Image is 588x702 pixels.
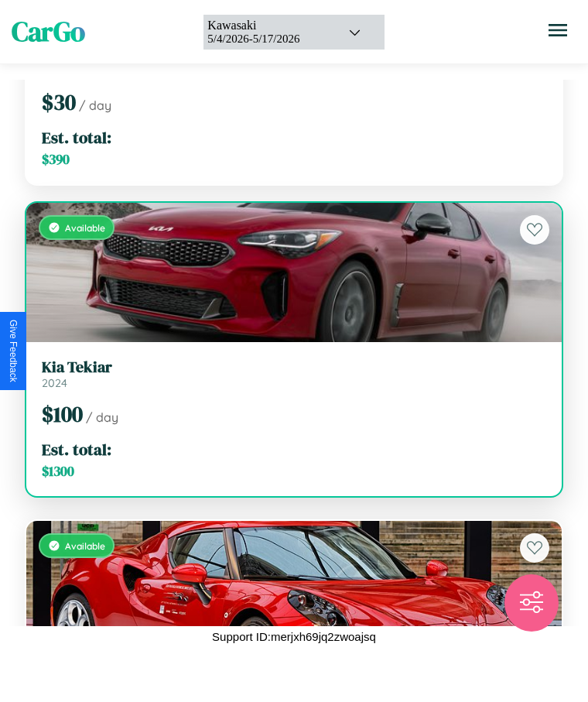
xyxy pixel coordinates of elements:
h3: Kia Tekiar [42,358,546,376]
div: Give Feedback [8,320,19,382]
span: / day [86,409,118,425]
span: CarGo [12,13,85,50]
div: 5 / 4 / 2026 - 5 / 17 / 2026 [207,33,328,46]
span: $ 100 [42,399,83,429]
span: $ 390 [42,150,70,169]
div: Kawasaki [207,19,328,33]
span: 2024 [42,376,67,390]
a: Kia Tekiar2024 [42,358,546,390]
span: Available [65,222,105,234]
span: $ 30 [42,87,76,117]
span: Est. total: [42,438,111,461]
span: Est. total: [42,126,111,149]
span: $ 1300 [42,462,74,481]
p: Support ID: merjxh69jq2zwoajsq [212,626,376,647]
span: / day [79,98,111,113]
span: Available [65,540,105,552]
